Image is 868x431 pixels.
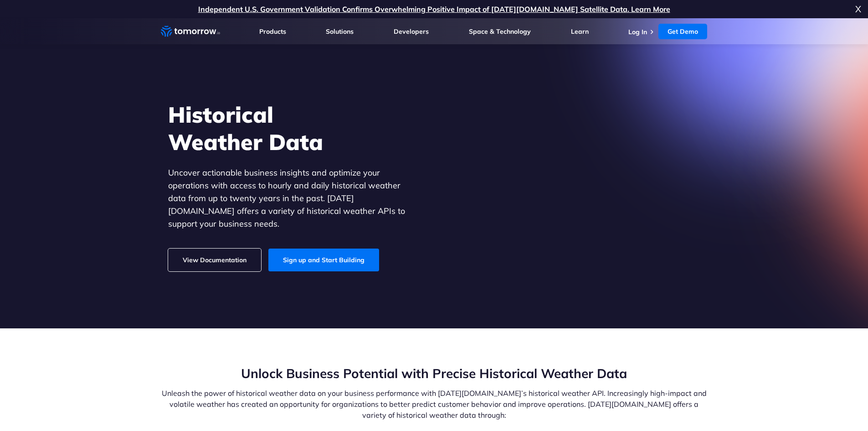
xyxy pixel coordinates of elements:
a: View Documentation [168,249,261,271]
a: Learn [571,27,589,36]
a: Developers [394,27,429,36]
p: Uncover actionable business insights and optimize your operations with access to hourly and daily... [168,166,419,230]
img: svg%3E [564,132,700,240]
a: Independent U.S. Government Validation Confirms Overwhelming Positive Impact of [DATE][DOMAIN_NAM... [198,5,670,14]
a: Get Demo [658,24,707,39]
a: Solutions [326,27,354,36]
p: Unleash the power of historical weather data on your business performance with [DATE][DOMAIN_NAME... [161,388,708,421]
a: Products [259,27,286,36]
a: Sign up and Start Building [268,249,379,271]
a: Space & Technology [469,27,531,36]
a: Home link [161,25,220,38]
h2: Unlock Business Potential with Precise Historical Weather Data [161,365,708,382]
a: Log In [628,28,647,36]
h1: Historical Weather Data [168,101,419,156]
